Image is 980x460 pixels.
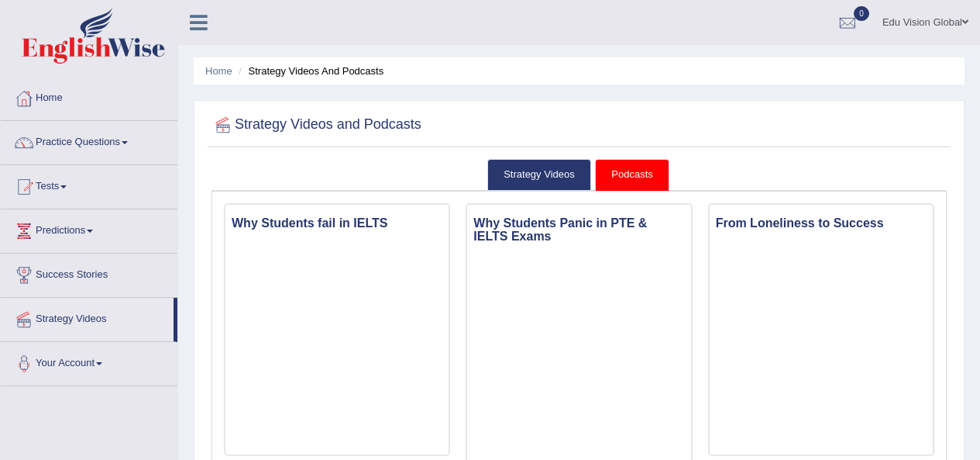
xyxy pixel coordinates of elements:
h3: From Loneliness to Success [710,213,933,234]
a: Predictions [1,209,177,248]
a: Strategy Videos [1,298,174,337]
a: Home [205,65,232,77]
a: Success Stories [1,254,177,292]
a: Your Account [1,342,177,381]
a: Home [1,77,177,116]
a: Podcasts [595,159,669,191]
span: 0 [854,6,869,21]
li: Strategy Videos and Podcasts [235,64,383,78]
a: Practice Questions [1,121,177,160]
a: Tests [1,165,177,204]
h3: Why Students Panic in PTE & IELTS Exams [467,213,690,247]
h2: Strategy Videos and Podcasts [211,113,421,137]
h3: Why Students fail in IELTS [225,213,449,234]
a: Strategy Videos [487,159,591,191]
